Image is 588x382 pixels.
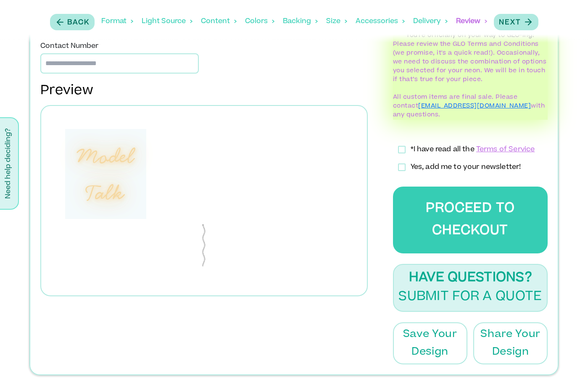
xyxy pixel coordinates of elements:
div: Model Talk [65,129,146,219]
p: All custom items are final sale. Please contact with any questions. [393,93,548,120]
div: Colors [245,8,274,34]
button: Proceed to Checkout [393,187,548,253]
p: Yes, add me to your newsletter! [411,162,521,172]
label: Contact Number [40,41,98,51]
div: Accessories [356,8,405,34]
p: Next [499,18,521,28]
div: Light Source [142,8,192,34]
p: Back [67,18,90,28]
button: Back [50,14,95,30]
p: Submit for a Quote [398,288,542,307]
iframe: Chat Widget [546,342,588,382]
div: Review [456,8,487,34]
button: Share Your Design [473,322,548,364]
div: Format [101,8,133,34]
div: Size [326,8,347,34]
button: Next [494,14,538,30]
a: [EMAIL_ADDRESS][DOMAIN_NAME] [418,103,531,109]
div: Delivery [413,8,448,34]
div: Backing [283,8,318,34]
div: Content [201,8,237,34]
button: Have Questions?Submit for a Quote [393,264,548,312]
a: Terms of Service [476,146,535,153]
p: *I have read all the [411,145,535,155]
button: Save Your Design [393,322,467,364]
p: Have Questions? [409,269,532,288]
p: Please review the GLO Terms and Conditions (we promise, it's a quick read!). Occasionally, we nee... [393,40,548,84]
p: Preview [40,82,368,101]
